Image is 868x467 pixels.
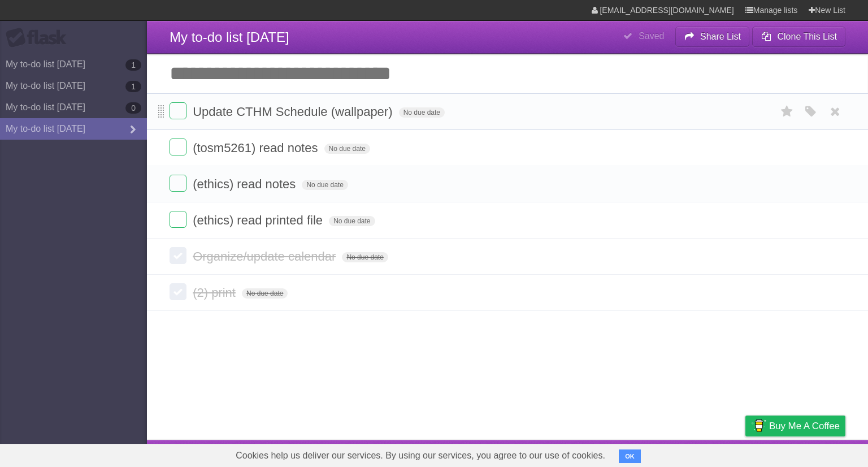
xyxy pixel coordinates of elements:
span: No due date [329,216,375,226]
span: (ethics) read printed file [193,213,325,227]
img: Buy me a coffee [751,416,766,435]
span: Buy me a coffee [769,416,840,436]
label: Done [170,283,186,300]
b: Saved [639,31,664,41]
b: Share List [700,32,741,41]
button: Clone This List [752,27,845,47]
a: Developers [632,443,678,464]
label: Done [170,247,186,264]
b: 1 [125,81,141,92]
span: No due date [399,107,445,118]
span: No due date [242,288,288,299]
a: Suggest a feature [774,443,845,464]
a: Privacy [731,443,760,464]
label: Star task [776,102,798,121]
span: My to-do list [DATE] [170,29,289,45]
label: Done [170,175,186,192]
a: About [595,443,619,464]
div: Flask [6,28,73,48]
b: 1 [125,59,141,71]
b: Clone This List [777,32,837,41]
button: OK [619,449,641,463]
span: No due date [324,144,370,154]
label: Done [170,102,186,119]
span: (tosm5261) read notes [193,141,320,155]
span: No due date [342,252,388,262]
span: (2) print [193,286,238,300]
b: 0 [125,102,141,114]
span: Cookies help us deliver our services. By using our services, you agree to our use of cookies. [224,444,617,467]
label: Done [170,211,186,228]
span: No due date [302,180,348,190]
a: Terms [692,443,717,464]
a: Buy me a coffee [745,416,845,436]
label: Done [170,139,186,155]
span: Organize/update calendar [193,249,338,263]
span: (ethics) read notes [193,177,298,191]
span: Update CTHM Schedule (wallpaper) [193,105,395,119]
button: Share List [675,27,750,47]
